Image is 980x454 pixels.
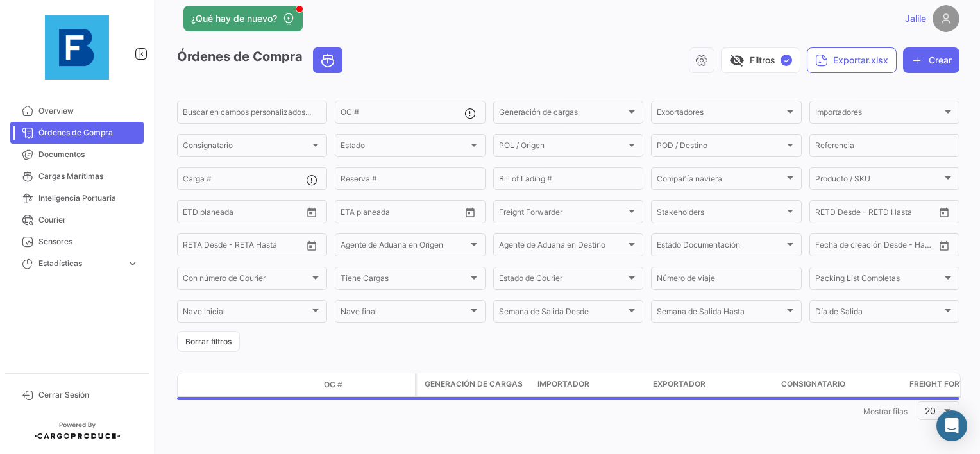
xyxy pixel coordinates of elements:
[933,5,959,32] img: placeholder-user.png
[38,389,139,401] span: Cerrar Sesión
[38,236,139,248] span: Sensores
[183,276,310,285] span: Con número de Courier
[324,379,342,391] span: OC #
[460,203,480,222] button: Open calendar
[657,176,784,185] span: Compañía naviera
[499,143,626,152] span: POL / Origen
[38,171,139,182] span: Cargas Marítimas
[183,209,206,218] input: Desde
[45,15,109,80] img: 12429640-9da8-4fa2-92c4-ea5716e443d2.jpg
[863,407,908,416] span: Mostrar filas
[776,373,904,396] datatable-header-cell: Consignatario
[341,209,364,218] input: Desde
[847,242,904,251] input: Hasta
[499,110,626,119] span: Generación de cargas
[341,143,468,152] span: Estado
[10,100,144,122] a: Overview
[203,380,235,390] datatable-header-cell: Modo de Transporte
[177,331,240,352] button: Borrar filtros
[499,276,626,285] span: Estado de Courier
[10,144,144,165] a: Documentos
[781,55,792,66] span: ✓
[847,209,904,218] input: Hasta
[10,209,144,231] a: Courier
[10,165,144,187] a: Cargas Marítimas
[499,242,626,251] span: Agente de Aduana en Destino
[341,242,468,251] span: Agente de Aduana en Origen
[215,209,272,218] input: Hasta
[657,309,784,318] span: Semana de Salida Hasta
[815,276,942,285] span: Packing List Completas
[657,110,784,119] span: Exportadores
[183,242,206,251] input: Desde
[302,203,321,222] button: Open calendar
[235,380,319,390] datatable-header-cell: Estado Doc.
[10,122,144,144] a: Órdenes de Compra
[537,378,589,390] span: Importador
[657,242,784,251] span: Estado Documentación
[38,127,139,139] span: Órdenes de Compra
[936,410,967,441] div: Abrir Intercom Messenger
[815,176,942,185] span: Producto / SKU
[903,47,959,73] button: Crear
[127,258,139,269] span: expand_more
[657,143,784,152] span: POD / Destino
[10,187,144,209] a: Inteligencia Portuaria
[341,276,468,285] span: Tiene Cargas
[653,378,705,390] span: Exportador
[183,6,303,31] button: ¿Qué hay de nuevo?
[38,105,139,117] span: Overview
[815,110,942,119] span: Importadores
[10,231,144,253] a: Sensores
[721,47,800,73] button: visibility_offFiltros✓
[183,309,310,318] span: Nave inicial
[314,48,342,72] button: Ocean
[925,405,936,416] span: 20
[177,47,346,73] h3: Órdenes de Compra
[499,209,626,218] span: Freight Forwarder
[815,209,838,218] input: Desde
[657,209,784,218] span: Stakeholders
[499,309,626,318] span: Semana de Salida Desde
[38,214,139,226] span: Courier
[417,373,532,396] datatable-header-cell: Generación de cargas
[183,143,310,152] span: Consignatario
[319,374,415,396] datatable-header-cell: OC #
[38,192,139,204] span: Inteligencia Portuaria
[934,203,954,222] button: Open calendar
[905,12,926,25] span: Jalile
[807,47,897,73] button: Exportar.xlsx
[532,373,648,396] datatable-header-cell: Importador
[729,53,745,68] span: visibility_off
[648,373,776,396] datatable-header-cell: Exportador
[815,309,942,318] span: Día de Salida
[38,258,122,269] span: Estadísticas
[341,309,468,318] span: Nave final
[815,242,838,251] input: Desde
[373,209,430,218] input: Hasta
[191,12,277,25] span: ¿Qué hay de nuevo?
[425,378,523,390] span: Generación de cargas
[38,149,139,160] span: Documentos
[215,242,272,251] input: Hasta
[302,236,321,255] button: Open calendar
[934,236,954,255] button: Open calendar
[781,378,845,390] span: Consignatario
